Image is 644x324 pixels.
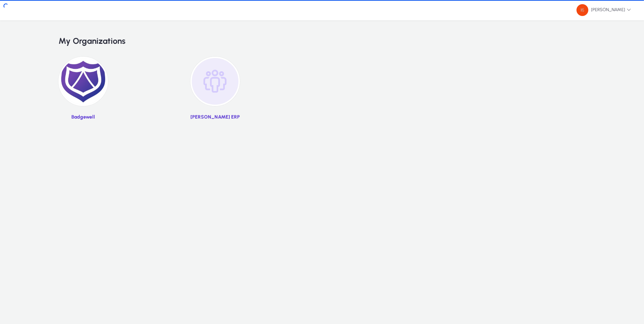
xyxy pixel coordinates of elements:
span: [PERSON_NAME] [576,4,631,16]
img: organization-placeholder.png [190,57,240,106]
img: 2.png [58,57,108,106]
img: 48.png [576,4,588,16]
p: [PERSON_NAME] ERP [190,114,240,120]
a: [PERSON_NAME] ERP [190,57,240,125]
button: [PERSON_NAME] [571,4,637,16]
p: Badgewell [58,114,108,120]
a: Badgewell [58,57,108,125]
h2: My Organizations [58,36,586,46]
